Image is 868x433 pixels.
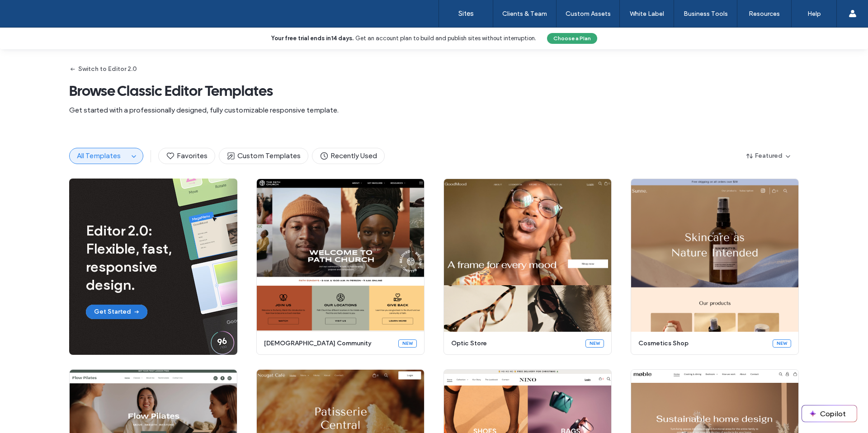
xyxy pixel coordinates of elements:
button: All Templates [70,148,128,164]
button: Copilot [802,405,857,422]
label: Resources [749,10,780,18]
span: Recently Used [320,151,377,161]
b: 14 days [331,35,352,42]
button: Featured [739,149,799,163]
span: Get started with a professionally designed, fully customizable responsive template. [69,105,799,115]
button: Get Started [86,305,147,319]
label: Help [807,10,821,18]
label: Custom Assets [566,10,611,18]
label: White Label [630,10,664,18]
div: New [585,339,604,348]
span: All Templates [77,151,121,160]
span: optic store [451,339,580,348]
button: Choose a Plan [547,33,597,44]
span: Editor 2.0: Flexible, fast, responsive design. [86,221,197,294]
button: Recently Used [312,148,385,164]
div: New [398,339,417,348]
b: Your free trial ends in . [271,35,354,42]
button: Favorites [158,148,215,164]
button: Custom Templates [219,148,308,164]
span: cosmetics shop [638,339,767,348]
button: Switch to Editor 2.0 [69,62,137,76]
label: Clients & Team [502,10,547,18]
div: New [773,339,791,348]
span: Get an account plan to build and publish sites without interruption. [355,35,536,42]
span: Favorites [166,151,208,161]
span: [DEMOGRAPHIC_DATA] community [264,339,393,348]
span: Browse Classic Editor Templates [69,82,799,100]
label: Sites [458,9,474,18]
span: Custom Templates [226,151,301,161]
span: Help [21,6,39,14]
label: Business Tools [684,10,728,18]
